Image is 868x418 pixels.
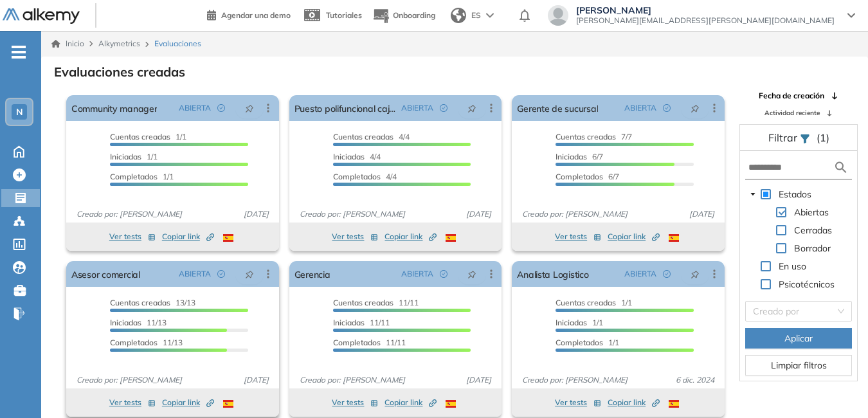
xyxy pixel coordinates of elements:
span: Copiar link [384,397,437,408]
span: pushpin [467,103,476,113]
span: check-circle [663,104,671,112]
span: Completados [333,338,381,347]
span: ABIERTA [179,268,211,280]
span: 4/4 [333,132,410,141]
span: Completados [110,172,158,181]
a: Asesor comercial [71,261,140,287]
span: caret-down [750,191,756,197]
button: Ver tests [555,229,601,244]
span: check-circle [663,270,671,278]
span: pushpin [691,103,700,113]
span: Alkymetrics [98,39,140,48]
span: Creado por: [PERSON_NAME] [517,374,633,386]
span: ABIERTA [624,268,656,280]
a: Puesto polifuncional caja/ Ventas [294,95,397,121]
img: ESP [669,400,679,408]
span: check-circle [217,104,225,112]
span: [DATE] [461,208,496,220]
a: Gerente de sucursal [517,95,598,121]
span: ES [471,10,481,21]
img: ESP [669,234,679,242]
span: ABIERTA [401,268,433,280]
span: Completados [556,338,603,347]
span: ABIERTA [624,102,656,114]
span: Aplicar [784,331,813,345]
span: Onboarding [393,10,435,20]
span: 1/1 [556,338,619,347]
span: Iniciadas [333,318,365,327]
span: Creado por: [PERSON_NAME] [294,374,410,386]
img: ESP [446,400,456,408]
span: Completados [556,172,603,181]
span: Psicotécnicos [779,278,835,290]
span: Copiar link [162,231,214,242]
span: Completados [333,172,381,181]
span: 7/7 [556,132,632,141]
button: Ver tests [109,229,156,244]
button: Copiar link [384,229,437,244]
span: Completados [110,338,158,347]
span: 6 dic. 2024 [671,374,719,386]
i: - [12,51,26,53]
span: 11/11 [333,338,406,347]
span: En uso [776,259,809,274]
a: Inicio [51,38,84,50]
span: pushpin [245,269,254,279]
span: pushpin [691,269,700,279]
span: Iniciadas [110,318,141,327]
span: Abiertas [791,204,831,220]
span: Borrador [791,241,833,256]
span: Agendar una demo [221,10,291,20]
span: [DATE] [239,208,274,220]
a: Agendar una demo [207,6,291,22]
button: Copiar link [162,395,214,410]
span: 4/4 [333,172,397,181]
span: Psicotécnicos [776,277,837,292]
a: Gerencia [294,261,330,287]
span: 11/11 [333,318,390,327]
span: Iniciadas [110,152,141,161]
span: check-circle [440,270,448,278]
span: [DATE] [684,208,719,220]
span: 1/1 [110,152,158,161]
span: ABIERTA [401,102,433,114]
button: Copiar link [384,395,437,410]
span: Cuentas creadas [556,298,616,307]
img: arrow [486,13,494,18]
span: Copiar link [608,397,660,408]
button: Ver tests [332,229,378,244]
a: Community manager [71,95,157,121]
button: pushpin [681,264,709,284]
span: 6/7 [556,172,619,181]
span: Cuentas creadas [556,132,616,141]
span: Abiertas [794,206,829,218]
span: [DATE] [239,374,274,386]
span: check-circle [440,104,448,112]
button: Ver tests [109,395,156,410]
span: (1) [817,130,829,145]
span: 11/11 [333,298,419,307]
span: Cuentas creadas [110,298,170,307]
img: ESP [223,234,233,242]
span: Borrador [794,242,831,254]
span: check-circle [217,270,225,278]
span: 11/13 [110,338,183,347]
span: Creado por: [PERSON_NAME] [517,208,633,220]
button: pushpin [235,264,264,284]
span: Filtrar [768,131,800,144]
img: ESP [446,234,456,242]
span: Actividad reciente [764,108,820,118]
span: Estados [776,186,814,202]
button: Copiar link [162,229,214,244]
a: Analista Logistico [517,261,588,287]
span: Iniciadas [333,152,365,161]
span: Cuentas creadas [110,132,170,141]
button: pushpin [681,98,709,118]
span: pushpin [467,269,476,279]
span: 11/13 [110,318,167,327]
span: Copiar link [384,231,437,242]
span: [PERSON_NAME][EMAIL_ADDRESS][PERSON_NAME][DOMAIN_NAME] [576,15,835,26]
span: 6/7 [556,152,603,161]
button: Copiar link [608,395,660,410]
span: 1/1 [110,132,186,141]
